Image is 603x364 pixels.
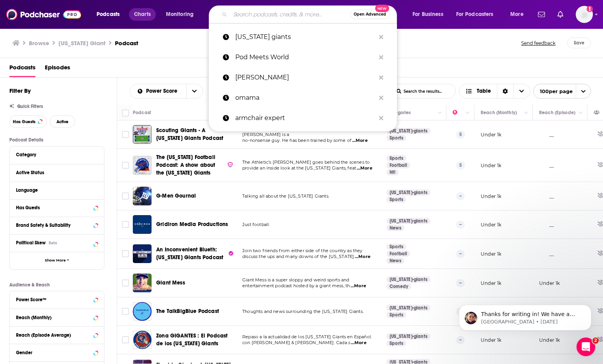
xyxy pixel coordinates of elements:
[160,8,204,21] button: open menu
[355,254,370,260] span: ...More
[156,246,223,261] span: An Inconvenient Blueth: [US_STATE] Giants Podcast
[587,6,593,12] svg: Add a profile image
[156,332,233,348] a: Zona GIGANTES : El Podcast de los [US_STATE] Giants
[242,254,354,259] span: discuss the ups and many downs of the [US_STATE]
[354,12,386,16] span: Open Advanced
[97,9,120,20] span: Podcasts
[242,277,349,283] span: Giant Mess is a super sloppy and weird sports and
[242,159,370,165] span: The Athletic’s [PERSON_NAME] goes behind the scenes to
[122,308,129,315] span: Toggle select row
[16,330,98,339] button: Reach (Episode Average)
[16,240,46,246] span: Political Skew
[29,39,49,47] h3: Browse
[16,152,93,157] div: Category
[156,193,196,199] span: G-Men Gournal
[133,125,152,144] img: Scouting Giants - A New York Giants Podcast
[133,108,151,117] div: Podcast
[133,330,152,349] a: Zona GIGANTES : El Podcast de los New York Giants
[435,108,444,118] button: Column Actions
[539,221,554,228] p: __
[481,280,501,286] p: Under 1k
[375,5,389,12] span: New
[235,47,375,67] p: Pod Meets World
[481,131,501,138] p: Under 1k
[45,258,66,263] span: Show More
[129,8,155,21] a: Charts
[156,308,219,315] span: The TalkBigBlue Podcast
[386,258,404,264] a: News
[386,244,406,250] a: Sports
[16,220,98,230] button: Brand Safety & Suitability
[9,137,104,143] p: Podcast Details
[456,279,465,287] p: --
[242,309,363,314] span: Thoughts and news surrounding the [US_STATE] Giants.
[156,192,196,200] a: G-Men Gournal
[386,196,406,203] a: Sports
[242,138,351,143] span: no-nonsense guy. He has been trained by some of
[577,337,595,356] iframe: Intercom live chat
[386,189,430,196] a: [US_STATE]-giants
[350,10,390,19] button: Open AdvancedNew
[242,340,350,345] span: con [PERSON_NAME] & [PERSON_NAME]. Cada s
[481,221,501,228] p: Under 1k
[122,336,129,343] span: Toggle select row
[9,61,35,77] a: Podcasts
[122,221,129,228] span: Toggle select row
[133,244,152,263] img: An Inconvenient Blueth: New York Giants Podcast
[453,108,464,117] div: Power Score
[9,87,31,94] h2: Filter By
[156,279,185,287] a: Giant Mess
[16,187,93,193] div: Language
[156,154,233,177] a: The [US_STATE] Football Podcast: A show about the [US_STATE] Giants
[16,170,93,175] div: Active Status
[539,280,560,286] p: Under 1k
[45,61,70,77] a: Episodes
[351,283,366,289] span: ...More
[576,6,593,23] span: Logged in as rowan.sullivan
[481,193,501,200] p: Under 1k
[156,154,215,176] span: The [US_STATE] Football Podcast: A show about the [US_STATE] Giants
[481,108,517,117] div: Reach (Monthly)
[386,312,406,318] a: Sports
[209,27,397,47] a: [US_STATE] giants
[407,8,453,21] button: open menu
[16,315,91,320] div: Reach (Monthly)
[156,279,185,286] span: Giant Mess
[456,250,465,258] p: --
[49,240,57,246] div: Beta
[156,221,228,228] span: Gridiron Media Productions
[209,108,397,128] a: armchair expert
[133,156,152,175] img: The New York Football Podcast: A show about the New York Giants
[534,85,573,97] span: 100 per page
[156,246,233,262] a: An Inconvenient Blueth: [US_STATE] Giants Podcast
[133,302,152,321] img: The TalkBigBlue Podcast
[16,238,98,247] button: Political SkewBeta
[16,312,98,322] button: Reach (Monthly)
[6,7,81,22] a: Podchaser - Follow, Share and Rate Podcasts
[16,294,98,304] button: Power Score™
[481,162,501,169] p: Under 1k
[156,332,227,347] span: Zona GIGANTES : El Podcast de los [US_STATE] Giants
[481,251,501,257] p: Under 1k
[386,276,430,283] a: [US_STATE]-giants
[235,27,375,47] p: new york giants
[91,8,130,21] button: open menu
[209,47,397,67] a: Pod Meets World
[510,9,524,20] span: More
[463,108,473,118] button: Column Actions
[242,283,350,288] span: entertainment podcast hosted by a giant mess, th
[209,88,397,108] a: omama
[235,67,375,88] p: obama
[16,205,91,210] div: Has Guests
[133,187,152,205] img: G-Men Gournal
[156,221,228,228] a: Gridiron Media Productions
[386,162,410,168] a: Football
[459,84,530,99] h2: Choose View
[592,337,599,344] span: 2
